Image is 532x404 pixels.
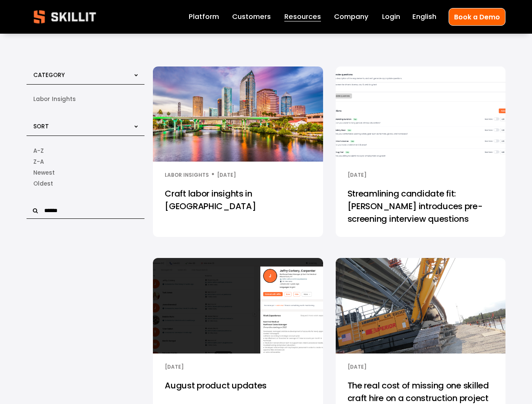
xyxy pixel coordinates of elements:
[336,181,505,237] a: Streamlining candidate fit: [PERSON_NAME] introduces pre-screening interview questions
[217,171,236,178] time: [DATE]
[348,363,366,370] time: [DATE]
[334,11,369,23] a: Company
[33,123,49,131] span: Sort
[382,11,400,23] a: Login
[449,8,505,25] a: Book a Demo
[334,258,506,354] img: The real cost of missing one skilled craft hire on a construction project
[33,145,138,156] a: Alphabetical
[27,4,103,29] img: Skillit
[152,258,323,354] img: August product updates
[33,146,44,156] span: A-Z
[153,181,323,237] a: Craft labor insights in [GEOGRAPHIC_DATA]
[334,66,506,162] img: Streamlining candidate fit: Skillit introduces pre-screening interview questions
[33,168,55,178] span: Newest
[33,71,65,79] span: Category
[165,171,209,178] a: Labor Insights
[33,156,138,167] a: Alphabetical
[284,11,321,23] a: folder dropdown
[189,11,219,23] a: Platform
[33,94,138,105] a: Labor Insights
[165,363,184,370] time: [DATE]
[33,179,53,189] span: Oldest
[412,11,436,23] div: language picker
[33,167,138,178] a: Date
[33,178,138,189] a: Date
[284,12,321,22] span: Resources
[33,157,44,167] span: Z-A
[152,66,323,162] img: Craft labor insights in Tampa
[232,11,271,23] a: Customers
[412,12,436,22] span: English
[348,171,366,178] time: [DATE]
